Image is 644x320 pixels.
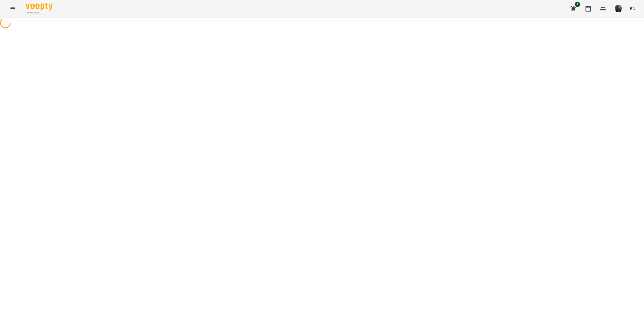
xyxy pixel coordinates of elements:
span: 1 [575,2,580,7]
span: EN [630,6,635,11]
button: Menu [6,2,19,15]
button: EN [628,3,638,13]
img: 33f9a82ed513007d0552af73e02aac8a.jpg [615,5,622,12]
span: For Business [26,11,53,15]
img: Voopty Logo [26,3,53,10]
